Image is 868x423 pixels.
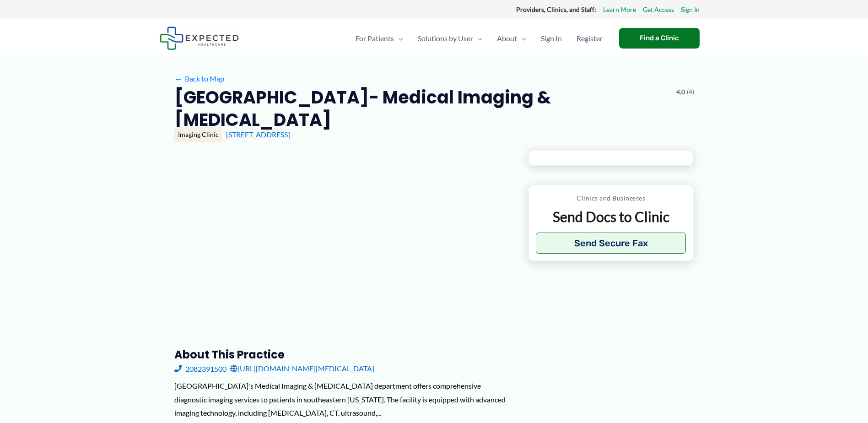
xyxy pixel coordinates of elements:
p: Clinics and Businesses [536,192,686,204]
a: Solutions by UserMenu Toggle [410,22,490,54]
a: Find a Clinic [619,28,700,49]
strong: Providers, Clinics, and Staff: [516,5,596,13]
a: 2082391500 [174,362,226,375]
span: Solutions by User [418,22,473,54]
a: [STREET_ADDRESS] [226,130,290,139]
button: Send Secure Fax [536,233,686,254]
p: Send Docs to Clinic [536,208,686,226]
span: For Patients [356,22,394,54]
img: Expected Healthcare Logo - side, dark font, small [160,27,239,50]
nav: Primary Site Navigation [348,22,610,54]
div: [GEOGRAPHIC_DATA]'s Medical Imaging & [MEDICAL_DATA] department offers comprehensive diagnostic i... [174,379,513,420]
span: Menu Toggle [473,22,482,54]
a: For PatientsMenu Toggle [348,22,410,54]
span: (4) [687,86,694,98]
div: Imaging Clinic [174,127,222,142]
span: Sign In [541,22,562,54]
span: Register [577,22,603,54]
a: Sign In [681,4,700,16]
a: Register [569,22,610,54]
a: ←Back to Map [174,72,224,86]
span: ← [174,74,183,83]
a: [URL][DOMAIN_NAME][MEDICAL_DATA] [230,362,374,375]
h2: [GEOGRAPHIC_DATA]- Medical Imaging & [MEDICAL_DATA] [174,86,669,131]
span: Menu Toggle [517,22,526,54]
h3: About this practice [174,347,513,362]
a: Learn More [603,4,636,16]
span: 4.0 [676,86,685,98]
a: Sign In [534,22,569,54]
span: About [497,22,517,54]
a: Get Access [643,4,674,16]
span: Menu Toggle [394,22,403,54]
a: AboutMenu Toggle [490,22,534,54]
